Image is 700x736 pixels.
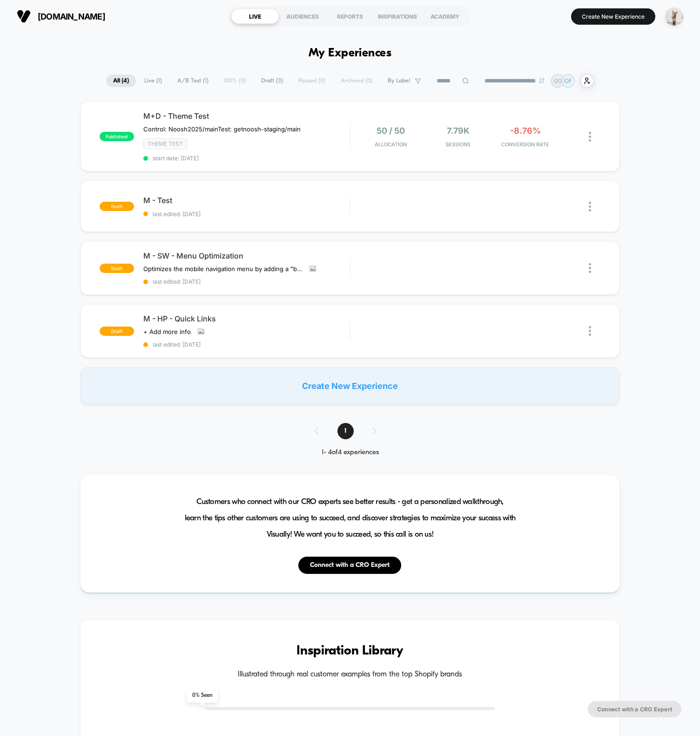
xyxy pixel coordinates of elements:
[337,423,354,439] span: 1
[38,12,105,21] span: [DOMAIN_NAME]
[665,7,683,26] img: ppic
[143,265,303,273] span: Optimizes the mobile navigation menu by adding a "best sellers" category and collapsing "intimate...
[374,9,421,24] div: INSPIRATIONS
[388,77,410,84] span: By Label
[231,9,279,24] div: LIVE
[662,7,686,26] button: ppic
[589,326,591,336] img: close
[309,47,392,60] h1: My Experiences
[421,9,469,24] div: ACADEMY
[108,670,592,679] h4: Illustrated through real customer examples from the top Shopify brands
[100,264,134,273] span: draft
[589,202,591,211] img: close
[108,644,592,659] h3: Inspiration Library
[375,141,407,148] span: Allocation
[326,9,374,24] div: REPORTS
[143,125,301,133] span: Control: Noosh2025/mainTest: getnoosh-staging/main
[589,263,591,273] img: close
[254,75,290,87] span: Draft ( 3 )
[143,155,350,162] span: start date: [DATE]
[185,494,516,543] span: Customers who connect with our CRO experts see better results - get a personalized walkthrough, l...
[106,75,136,87] span: All ( 4 )
[143,341,350,348] span: last edited: [DATE]
[14,9,108,24] button: [DOMAIN_NAME]
[539,78,545,83] img: end
[100,132,134,141] span: published
[298,557,401,574] button: Connect with a CRO Expert
[143,196,350,205] span: M - Test
[589,132,591,142] img: close
[143,314,350,323] span: M - HP - Quick Links
[447,126,470,136] span: 7.79k
[137,75,169,87] span: Live ( 1 )
[571,8,655,25] button: Create New Experience
[143,328,191,335] span: + Add more info
[187,688,218,702] span: 0 % Seen
[143,138,187,149] span: Theme Test
[377,126,405,136] span: 50 / 50
[494,141,556,148] span: CONVERSION RATE
[17,9,31,23] img: Visually logo
[143,278,350,285] span: last edited: [DATE]
[170,75,215,87] span: A/B Test ( 1 )
[427,141,489,148] span: Sessions
[143,211,350,218] span: last edited: [DATE]
[554,77,562,84] p: GG
[279,9,326,24] div: AUDIENCES
[81,367,619,404] div: Create New Experience
[588,701,681,717] button: Connect with a CRO Expert
[100,327,134,336] span: draft
[565,77,572,84] p: OF
[143,251,350,260] span: M - SW - Menu Optimization
[510,126,541,136] span: -8.76%
[305,449,395,457] div: 1 - 4 of 4 experiences
[100,202,134,211] span: draft
[143,111,350,121] span: M+D - Theme Test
